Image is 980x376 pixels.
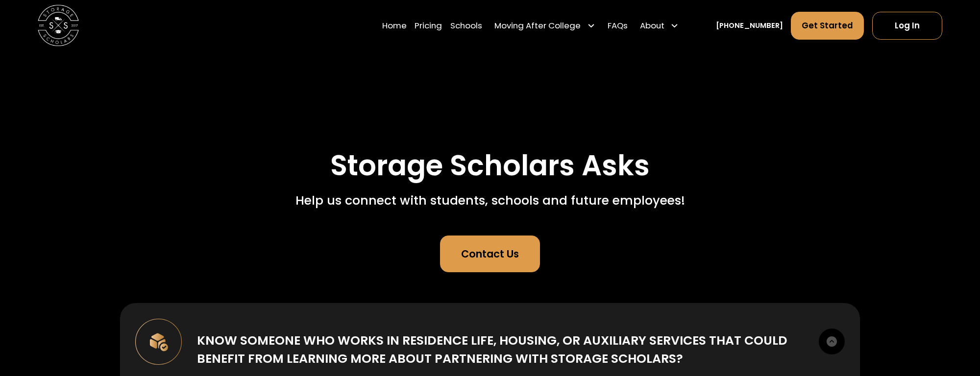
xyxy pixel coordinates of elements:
[197,331,803,369] div: Know someone who works in Residence Life, Housing, or Auxiliary Services that could benefit from ...
[640,20,664,32] div: About
[636,11,683,40] div: About
[494,20,581,32] div: Moving After College
[872,12,942,40] a: Log In
[382,11,407,40] a: Home
[295,191,685,210] div: Help us connect with students, schools and future employees!
[450,11,482,40] a: Schools
[608,11,628,40] a: FAQs
[330,150,650,181] h1: Storage Scholars Asks
[716,20,783,31] a: [PHONE_NUMBER]
[38,5,79,46] img: Storage Scholars main logo
[415,11,442,40] a: Pricing
[461,246,519,261] div: Contact Us
[440,235,540,272] a: Contact Us
[490,11,599,40] div: Moving After College
[791,12,864,40] a: Get Started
